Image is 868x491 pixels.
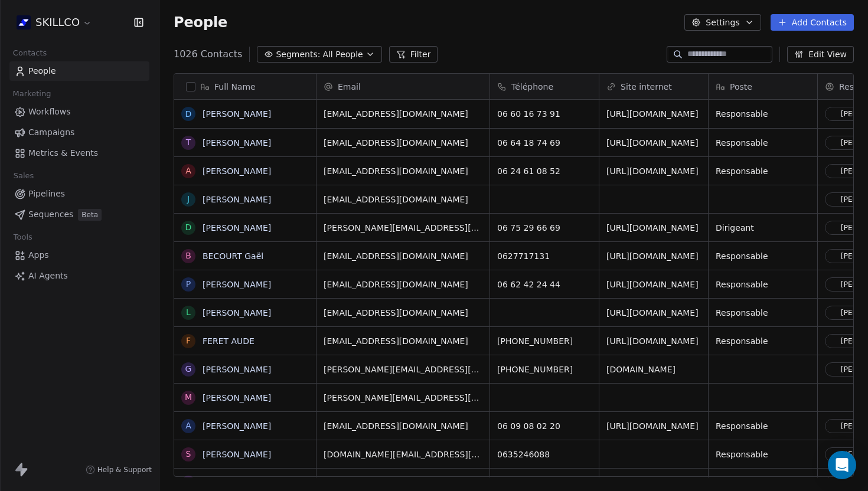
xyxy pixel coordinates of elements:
[389,46,438,63] button: Filter
[186,278,191,290] div: P
[186,448,191,460] div: S
[174,47,242,61] span: 1026 Contacts
[709,74,817,99] div: Poste
[606,308,699,317] a: [URL][DOMAIN_NAME]
[497,449,592,460] span: 0635246088
[9,205,149,224] a: SequencesBeta
[28,188,65,200] span: Pipelines
[185,476,192,489] div: G
[716,250,810,262] span: Responsable
[324,307,482,319] span: [EMAIL_ADDRESS][DOMAIN_NAME]
[203,450,271,459] a: [PERSON_NAME]
[716,420,810,432] span: Responsable
[185,391,192,404] div: M
[28,270,68,282] span: AI Agents
[497,222,592,234] span: 06 75 29 66 69
[716,307,810,319] span: Responsable
[28,126,74,139] span: Campaigns
[203,308,271,317] a: [PERSON_NAME]
[203,166,271,176] a: [PERSON_NAME]
[186,306,191,319] div: L
[771,14,854,31] button: Add Contacts
[203,280,271,289] a: [PERSON_NAME]
[28,249,49,261] span: Apps
[324,477,482,489] span: [EMAIL_ADDRESS][DOMAIN_NAME]
[621,81,672,93] span: Site internet
[716,477,810,489] span: Responsable
[490,74,599,99] div: Téléphone
[9,245,149,265] a: Apps
[324,364,482,375] span: [PERSON_NAME][EMAIL_ADDRESS][DOMAIN_NAME]
[185,363,192,375] div: G
[203,365,271,374] a: [PERSON_NAME]
[9,61,149,81] a: People
[511,81,553,93] span: Téléphone
[497,108,592,120] span: 06 60 16 73 91
[599,74,708,99] div: Site internet
[606,251,699,261] a: [URL][DOMAIN_NAME]
[828,451,856,479] div: Open Intercom Messenger
[684,14,761,31] button: Settings
[185,221,192,234] div: D
[203,393,271,402] a: [PERSON_NAME]
[28,147,98,159] span: Metrics & Events
[606,138,699,148] a: [URL][DOMAIN_NAME]
[324,449,482,460] span: [DOMAIN_NAME][EMAIL_ADDRESS][DOMAIN_NAME]
[28,106,71,118] span: Workflows
[9,184,149,204] a: Pipelines
[78,209,102,221] span: Beta
[8,44,52,62] span: Contacts
[86,465,152,474] a: Help & Support
[324,165,482,177] span: [EMAIL_ADDRESS][DOMAIN_NAME]
[324,420,482,432] span: [EMAIL_ADDRESS][DOMAIN_NAME]
[316,74,490,99] div: Email
[606,365,676,374] a: [DOMAIN_NAME]
[324,194,482,205] span: [EMAIL_ADDRESS][DOMAIN_NAME]
[203,251,263,261] a: BECOURT Gaël
[716,222,810,234] span: Dirigeant
[174,14,227,31] span: People
[185,165,191,177] div: A
[606,421,699,431] a: [URL][DOMAIN_NAME]
[606,166,699,176] a: [URL][DOMAIN_NAME]
[9,102,149,122] a: Workflows
[730,81,752,93] span: Poste
[8,167,39,185] span: Sales
[606,336,699,346] a: [URL][DOMAIN_NAME]
[203,421,271,431] a: [PERSON_NAME]
[186,335,191,347] div: F
[9,266,149,286] a: AI Agents
[185,108,192,120] div: D
[338,81,361,93] span: Email
[497,279,592,290] span: 06 62 42 24 44
[497,165,592,177] span: 06 24 61 08 52
[8,228,37,246] span: Tools
[203,195,271,204] a: [PERSON_NAME]
[203,336,254,346] a: FERET AUDE
[497,250,592,262] span: 0627717131
[174,74,316,99] div: Full Name
[322,48,363,61] span: All People
[28,65,56,77] span: People
[185,250,191,262] div: B
[497,364,592,375] span: [PHONE_NUMBER]
[9,143,149,163] a: Metrics & Events
[324,137,482,149] span: [EMAIL_ADDRESS][DOMAIN_NAME]
[324,279,482,290] span: [EMAIL_ADDRESS][DOMAIN_NAME]
[35,15,80,30] span: SKILLCO
[716,165,810,177] span: Responsable
[606,109,699,119] a: [URL][DOMAIN_NAME]
[28,208,73,221] span: Sequences
[203,223,271,233] a: [PERSON_NAME]
[787,46,854,63] button: Edit View
[716,108,810,120] span: Responsable
[497,137,592,149] span: 06 64 18 74 69
[14,12,94,32] button: SKILLCO
[97,465,152,474] span: Help & Support
[8,85,56,103] span: Marketing
[203,138,271,148] a: [PERSON_NAME]
[214,81,256,93] span: Full Name
[324,335,482,347] span: [EMAIL_ADDRESS][DOMAIN_NAME]
[716,137,810,149] span: Responsable
[324,392,482,404] span: [PERSON_NAME][EMAIL_ADDRESS][PERSON_NAME][DOMAIN_NAME]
